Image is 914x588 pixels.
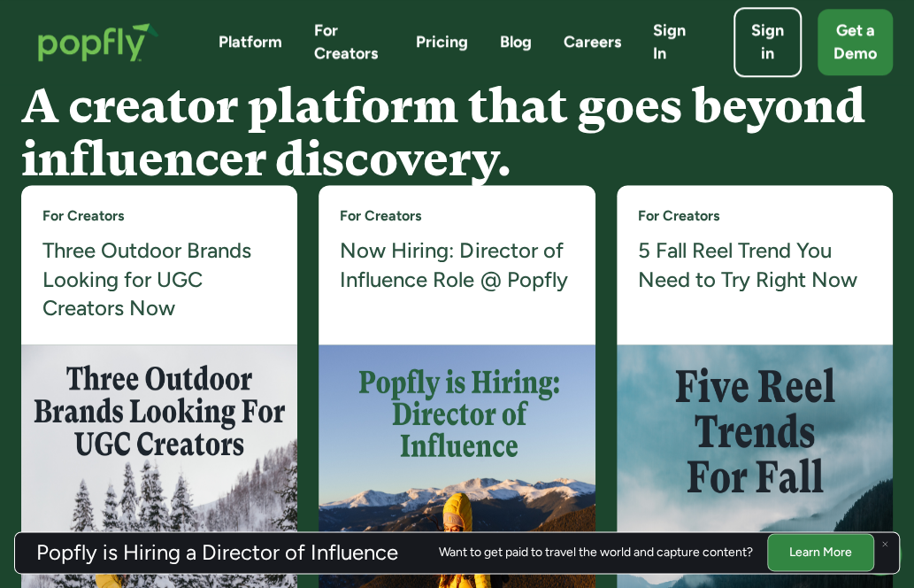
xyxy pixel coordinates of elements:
a: Blog [500,31,532,53]
div: Get a Demo [833,19,877,64]
a: Careers [564,31,621,53]
a: Learn More [767,533,874,571]
a: Get a Demo [818,9,893,74]
a: Pricing [416,31,468,53]
a: For Creators [42,206,124,226]
a: Three Outdoor Brands Looking for UGC Creators Now [42,236,276,322]
a: 5 Fall Reel Trend You Need to Try Right Now [638,236,872,294]
div: Want to get paid to travel the world and capture content? [439,545,753,560]
h4: A creator platform that goes beyond influencer discovery. [21,80,893,185]
a: Platform [219,31,282,53]
a: Now Hiring: Director of Influence Role @ Popfly [340,236,573,294]
a: Sign in [734,7,802,76]
div: Sign in [751,19,784,64]
a: For Creators [340,206,421,226]
h3: Popfly is Hiring a Director of Influence [36,542,398,563]
a: home [21,6,176,79]
a: For Creators [314,19,384,64]
a: Sign In [653,19,691,64]
a: For Creators [638,206,719,226]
